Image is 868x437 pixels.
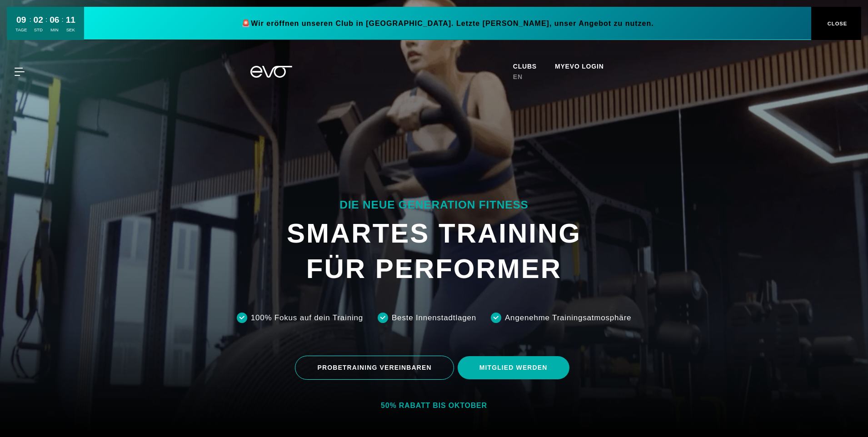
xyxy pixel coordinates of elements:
div: TAGE [15,27,27,33]
span: PROBETRAINING VEREINBAREN [317,363,431,372]
div: : [29,15,31,39]
div: 50% RABATT BIS OKTOBER [381,401,487,411]
div: STD [34,27,43,33]
div: MIN [50,27,59,33]
div: 02 [34,14,43,27]
span: en [513,73,523,80]
div: Angenehme Trainingsatmosphäre [505,312,631,324]
a: Clubs [513,62,555,70]
div: : [45,15,47,39]
div: 100% Fokus auf dein Training [251,312,363,324]
a: MITGLIED WERDEN [458,349,573,386]
div: : [61,15,63,39]
div: 09 [15,14,27,27]
h1: SMARTES TRAINING FÜR PERFORMER [287,216,581,287]
div: Beste Innenstadtlagen [392,312,476,324]
div: 11 [66,14,75,27]
button: CLOSE [811,7,861,40]
a: MYEVO LOGIN [555,63,604,70]
span: Clubs [513,63,537,70]
a: en [513,73,534,80]
span: CLOSE [825,20,848,26]
div: DIE NEUE GENERATION FITNESS [287,198,581,212]
a: PROBETRAINING VEREINBAREN [295,349,457,387]
span: MITGLIED WERDEN [479,363,548,372]
div: SEK [66,27,75,33]
div: 06 [50,14,59,27]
